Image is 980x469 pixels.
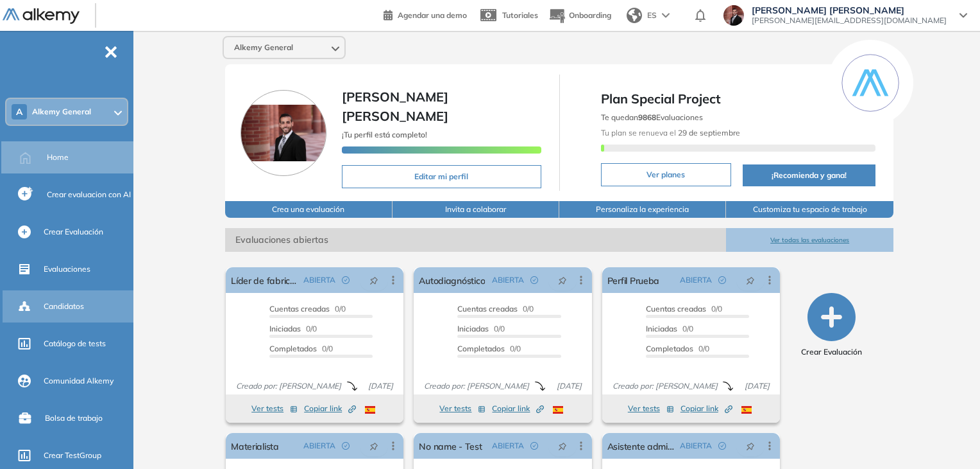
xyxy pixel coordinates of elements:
span: Te quedan Evaluaciones [601,112,703,122]
span: Home [47,152,69,163]
span: check-circle [530,276,538,284]
a: Agendar una demo [384,6,467,22]
span: [PERSON_NAME] [PERSON_NAME] [342,89,448,124]
span: [DATE] [739,380,775,392]
span: Crear TestGroup [44,450,101,461]
span: Tu plan se renueva el [601,128,740,137]
span: Cuentas creadas [457,304,518,314]
button: Crea una evaluación [225,201,392,218]
span: 0/0 [269,324,317,333]
a: Autodiagnóstico [419,267,485,293]
span: ABIERTA [303,440,335,452]
span: [PERSON_NAME] [PERSON_NAME] [752,5,947,15]
img: arrow [662,13,670,18]
span: 0/0 [269,304,346,314]
span: ES [647,10,657,21]
span: [DATE] [363,380,398,392]
span: ABIERTA [303,274,335,286]
span: 0/0 [646,304,722,314]
a: Líder de fabrica de abanicos [231,267,298,293]
span: Completados [646,344,693,353]
b: 29 de septiembre [676,128,740,137]
span: [PERSON_NAME][EMAIL_ADDRESS][DOMAIN_NAME] [752,15,947,26]
span: ABIERTA [492,274,524,286]
span: A [16,107,22,117]
span: check-circle [342,276,350,284]
span: Evaluaciones [44,263,90,275]
span: Completados [269,344,317,353]
span: 0/0 [646,344,709,353]
span: 0/0 [457,324,505,333]
span: Crear Evaluación [801,346,862,358]
span: pushpin [369,275,378,285]
button: pushpin [360,436,388,456]
span: Crear Evaluación [44,226,103,238]
span: Alkemy General [32,107,91,117]
a: Materialista [231,433,279,459]
a: Perfil Prueba [607,267,660,293]
span: Iniciadas [646,324,677,333]
span: check-circle [530,442,538,450]
button: pushpin [548,436,577,456]
span: pushpin [369,441,378,451]
span: 0/0 [269,344,333,353]
button: pushpin [736,436,765,456]
span: ABIERTA [680,274,712,286]
span: Bolsa de trabajo [45,412,103,424]
button: Copiar link [304,401,356,416]
button: Ver tests [628,401,674,416]
span: check-circle [718,276,726,284]
button: Copiar link [492,401,544,416]
a: No name - Test [419,433,482,459]
span: Plan Special Project [601,89,875,109]
span: Crear evaluacion con AI [47,189,131,200]
button: Crear Evaluación [801,293,862,358]
button: Ver tests [439,401,486,416]
span: Copiar link [492,403,544,414]
span: 0/0 [646,324,693,333]
img: world [627,8,642,23]
span: Completados [457,344,505,353]
button: Ver tests [251,401,298,416]
span: Iniciadas [457,324,489,333]
span: Agendar una demo [398,10,467,20]
button: Ver todas las evaluaciones [726,228,893,252]
b: 9868 [638,112,656,122]
img: ESP [553,406,563,414]
span: pushpin [558,441,567,451]
button: Ver planes [601,163,732,186]
span: Comunidad Alkemy [44,375,114,387]
button: ¡Recomienda y gana! [743,164,875,186]
span: Cuentas creadas [646,304,706,314]
span: Creado por: [PERSON_NAME] [419,380,534,392]
img: ESP [741,406,752,414]
span: pushpin [746,275,755,285]
button: Invita a colaborar [393,201,559,218]
span: Evaluaciones abiertas [225,228,726,252]
div: Widget de chat [916,407,980,469]
button: Personaliza la experiencia [559,201,726,218]
button: pushpin [360,270,388,290]
span: Creado por: [PERSON_NAME] [607,380,723,392]
button: pushpin [548,270,577,290]
span: 0/0 [457,344,521,353]
span: check-circle [342,442,350,450]
span: pushpin [558,275,567,285]
img: Logo [3,8,80,24]
span: ¡Tu perfil está completo! [342,130,427,139]
span: Onboarding [569,10,611,20]
button: pushpin [736,270,765,290]
span: Creado por: [PERSON_NAME] [231,380,346,392]
img: ESP [365,406,375,414]
span: Tutoriales [502,10,538,20]
button: Onboarding [548,2,611,30]
span: pushpin [746,441,755,451]
span: Iniciadas [269,324,301,333]
button: Editar mi perfil [342,165,541,188]
span: Cuentas creadas [269,304,330,314]
span: [DATE] [552,380,587,392]
button: Copiar link [680,401,732,416]
img: Foto de perfil [241,90,326,176]
span: check-circle [718,442,726,450]
span: 0/0 [457,304,534,314]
